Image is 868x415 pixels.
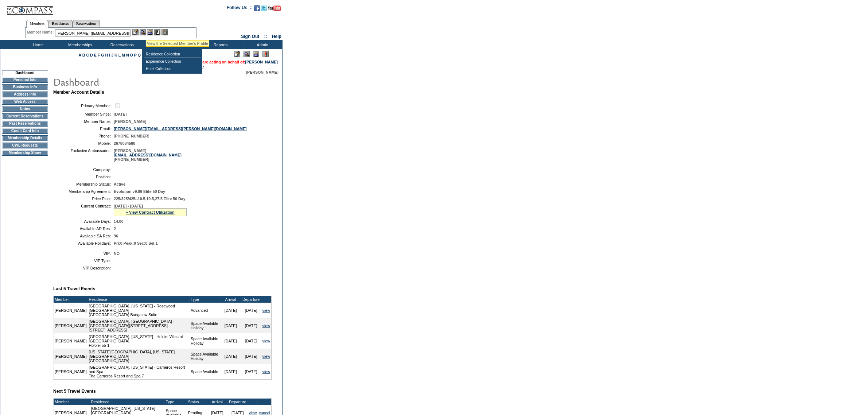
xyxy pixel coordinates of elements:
[54,399,88,405] td: Member
[254,5,260,11] img: Become our fan on Facebook
[54,303,88,318] td: [PERSON_NAME]
[2,135,48,141] td: Membership Details
[262,339,270,343] a: view
[244,51,250,57] img: View Mode
[190,364,221,379] td: Space Available
[56,175,111,179] td: Position:
[241,34,259,39] a: Sign Out
[154,29,160,35] img: Reservations
[268,7,281,12] a: Subscribe to our YouTube Channel
[241,40,283,49] td: Admin
[56,234,111,238] td: Available SA Res:
[88,349,190,364] td: [US_STATE][GEOGRAPHIC_DATA], [US_STATE][GEOGRAPHIC_DATA] [GEOGRAPHIC_DATA]
[58,40,100,49] td: Memberships
[118,53,121,57] a: L
[221,318,241,333] td: [DATE]
[241,296,261,303] td: Departure
[264,34,267,39] span: ::
[262,369,270,374] a: view
[56,189,111,194] td: Membership Agreement:
[56,102,111,109] td: Primary Member:
[199,40,241,49] td: Reports
[132,29,139,35] img: b_edit.gif
[114,134,149,138] span: [PHONE_NUMBER]
[56,226,111,231] td: Available AR Res:
[221,333,241,349] td: [DATE]
[27,29,55,35] div: Member Name:
[79,53,81,57] a: A
[53,74,199,89] img: pgTtlDashboard.gif
[114,53,117,57] a: K
[56,204,111,216] td: Current Contract:
[56,112,111,116] td: Member Since:
[2,128,48,134] td: Credit Card Info
[2,92,48,97] td: Address Info
[272,34,281,39] a: Help
[190,318,221,333] td: Space Available Holiday
[88,296,190,303] td: Residence
[90,399,165,405] td: Residence
[105,53,108,57] a: H
[54,349,88,364] td: [PERSON_NAME]
[190,333,221,349] td: Space Available Holiday
[73,20,100,27] a: Reservations
[142,40,199,49] td: Vacation Collection
[261,5,267,11] img: Follow us on Twitter
[88,333,190,349] td: [GEOGRAPHIC_DATA], [US_STATE] - Ho'olei Villas at [GEOGRAPHIC_DATA] Ho'olei 55-1
[94,53,97,57] a: E
[56,197,111,201] td: Price Plan:
[54,318,88,333] td: [PERSON_NAME]
[2,143,48,148] td: CWL Requests
[190,296,221,303] td: Type
[54,333,88,349] td: [PERSON_NAME]
[48,20,73,27] a: Residences
[221,364,241,379] td: [DATE]
[56,182,111,186] td: Membership Status:
[221,303,241,318] td: [DATE]
[259,411,270,415] a: cancel
[114,189,165,194] span: Evolution v9.06 Elite 50 Day
[16,40,58,49] td: Home
[90,53,93,57] a: D
[53,389,96,394] b: Next 5 Travel Events
[53,286,95,291] b: Last 5 Travel Events
[109,53,110,57] a: I
[56,266,111,270] td: VIP Description:
[262,323,270,328] a: view
[114,251,120,256] span: NO
[268,5,281,11] img: Subscribe to our YouTube Channel
[54,296,88,303] td: Member
[53,90,104,95] b: Member Account Details
[114,148,182,162] span: [PERSON_NAME] [PHONE_NUMBER]
[56,127,111,131] td: Email:
[26,20,48,28] a: Members
[254,7,260,12] a: Become our fan on Facebook
[187,399,207,405] td: Status
[147,29,153,35] img: Impersonate
[234,51,240,57] img: Edit Mode
[144,65,201,72] td: Hotel Collection
[114,234,118,238] span: 96
[114,182,125,186] span: Active
[2,121,48,127] td: Past Reservations
[100,40,142,49] td: Reservations
[56,167,111,172] td: Company:
[2,84,48,90] td: Business Info
[88,318,190,333] td: [GEOGRAPHIC_DATA], [GEOGRAPHIC_DATA] - [GEOGRAPHIC_DATA][STREET_ADDRESS] [STREET_ADDRESS]
[221,296,241,303] td: Arrival
[56,141,111,146] td: Mobile:
[227,4,253,13] td: Follow Us ::
[122,53,125,57] a: M
[2,113,48,119] td: Current Reservations
[207,399,227,405] td: Arrival
[56,134,111,138] td: Phone:
[161,29,168,35] img: b_calculator.gif
[138,53,141,57] a: Q
[114,153,182,157] a: [EMAIL_ADDRESS][DOMAIN_NAME]
[140,29,146,35] img: View
[147,41,208,46] div: View the Selected Member's Profile
[2,77,48,83] td: Personal Info
[114,141,135,146] span: 2678084588
[241,303,261,318] td: [DATE]
[2,150,48,156] td: Membership Share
